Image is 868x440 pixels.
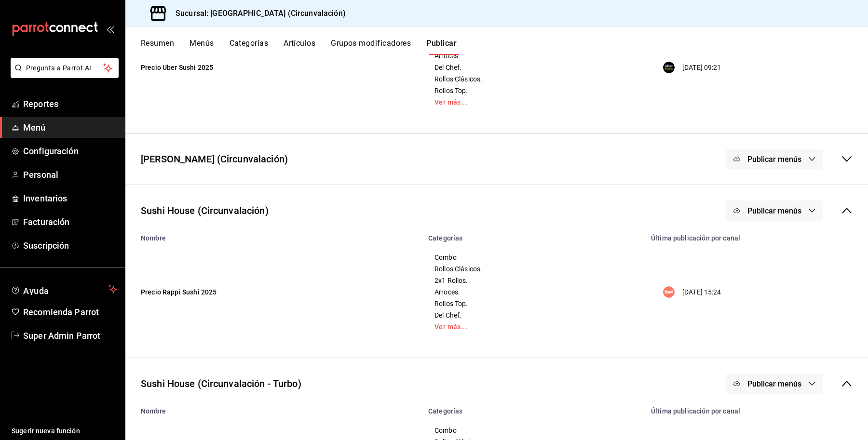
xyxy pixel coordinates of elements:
[434,323,633,330] a: Ver más...
[26,63,104,73] span: Pregunta a Parrot AI
[422,228,645,242] th: Categorías
[141,39,868,55] div: navigation tabs
[434,99,633,106] a: Ver más...
[141,376,301,391] div: Sushi House (Circunvalación - Turbo)
[23,215,117,228] span: Facturación
[422,401,645,415] th: Categorías
[125,401,422,415] th: Nombre
[434,427,633,434] span: Combo
[125,242,422,342] td: Precio Rappi Sushi 2025
[434,254,633,261] span: Combo
[682,63,721,73] p: [DATE] 09:21
[284,39,315,55] button: Artículos
[11,58,119,78] button: Pregunta a Parrot AI
[125,17,422,118] td: Precio Uber Sushi 2025
[23,239,117,252] span: Suscripción
[190,39,214,55] button: Menús
[141,39,174,55] button: Resumen
[23,192,117,205] span: Inventarios
[434,289,633,295] span: Arroces.
[7,70,119,80] a: Pregunta a Parrot AI
[645,228,868,242] th: Última publicación por canal
[434,87,633,94] span: Rollos Top.
[141,203,269,218] div: Sushi House (Circunvalación)
[23,329,117,342] span: Super Admin Parrot
[434,53,633,59] span: Arroces.
[726,200,823,221] button: Publicar menús
[434,76,633,82] span: Rollos Clásicos.
[23,168,117,181] span: Personal
[726,149,823,169] button: Publicar menús
[747,379,801,388] span: Publicar menús
[331,39,411,55] button: Grupos modificadores
[141,152,288,166] div: [PERSON_NAME] (Circunvalación)
[230,39,269,55] button: Categorías
[682,287,721,297] p: [DATE] 15:24
[726,373,823,394] button: Publicar menús
[125,228,422,242] th: Nombre
[168,8,346,19] h3: Sucursal: [GEOGRAPHIC_DATA] (Circunvalación)
[434,300,633,307] span: Rollos Top.
[23,145,117,158] span: Configuración
[426,39,457,55] button: Publicar
[12,426,117,436] span: Sugerir nueva función
[434,64,633,71] span: Del Chef.
[434,277,633,284] span: 2x1 Rollos.
[23,121,117,134] span: Menú
[747,206,801,215] span: Publicar menús
[23,283,105,295] span: Ayuda
[434,266,633,272] span: Rollos Clásicos.
[23,306,117,319] span: Recomienda Parrot
[125,228,868,342] table: menu maker table for brand
[106,25,114,33] button: open_drawer_menu
[23,97,117,110] span: Reportes
[645,401,868,415] th: Última publicación por canal
[747,155,801,164] span: Publicar menús
[434,312,633,319] span: Del Chef.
